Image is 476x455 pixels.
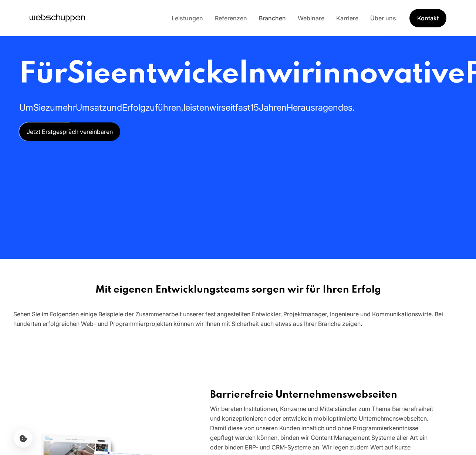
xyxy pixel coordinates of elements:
[266,60,314,90] span: wir
[259,102,287,113] span: Jahren
[67,60,111,90] span: Sie
[19,102,33,113] span: Um
[45,102,55,113] span: zu
[76,102,107,113] span: Umsatz
[55,102,76,113] span: mehr
[33,102,45,113] span: Sie
[107,102,122,113] span: und
[30,13,85,24] a: Hauptseite besuchen
[221,102,235,113] span: seit
[292,14,330,22] a: Webinare
[145,102,155,113] span: zu
[19,60,67,90] span: Für
[235,102,250,113] span: fast
[122,102,145,113] span: Erfolg
[13,284,463,296] h2: Mit eigenen Entwicklungsteams sorgen wir für Ihren Erfolg
[287,102,355,113] span: Herausragendes.
[13,309,463,328] div: Sehen Sie im Folgenden einige Beispiele der Zusammenarbeit unserer fest angestellten Entwickler, ...
[364,14,402,22] a: Über uns
[183,102,209,113] span: leisten
[250,102,259,113] span: 15
[155,102,183,113] span: führen,
[330,14,364,22] a: Karriere
[253,14,292,22] a: Branchen
[19,122,120,141] a: Jetzt Erstgespräch vereinbaren
[210,389,435,401] h2: Barrierefreie Unternehmenswebseiten
[111,60,266,90] span: entwickeln
[166,14,209,22] a: Leistungen
[409,9,446,27] a: Get Started
[14,429,33,448] button: Cookie-Einstellungen öffnen
[209,14,253,22] a: Referenzen
[314,60,465,90] span: innovative
[209,102,221,113] span: wir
